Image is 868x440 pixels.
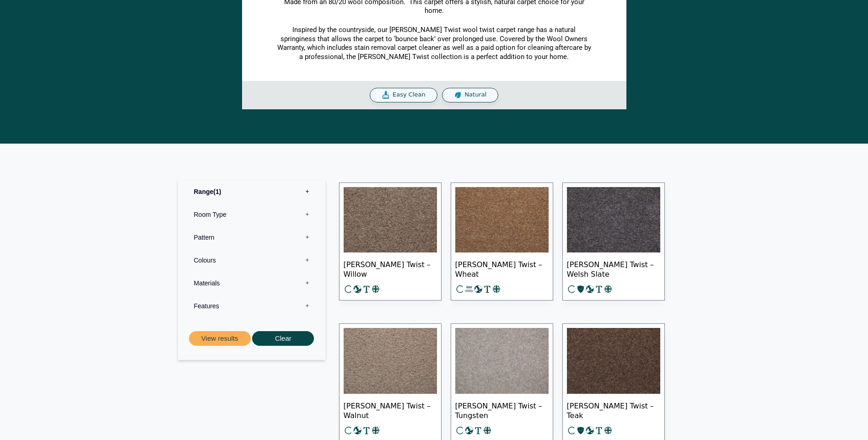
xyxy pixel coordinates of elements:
[451,182,553,301] a: [PERSON_NAME] Twist – Wheat
[455,328,549,394] img: Tomkinson Twist Tungsten
[185,272,318,295] label: Materials
[185,249,318,272] label: Colours
[213,188,221,195] span: 1
[252,331,314,346] button: Clear
[567,394,660,426] span: [PERSON_NAME] Twist – Teak
[185,180,318,203] label: Range
[567,328,660,394] img: Tomkinson Twist - Teak
[344,394,437,426] span: [PERSON_NAME] Twist – Walnut
[455,187,549,253] img: Tomkinson Twist - Wheat
[276,26,592,61] p: Inspired by the countryside, our [PERSON_NAME] Twist wool twist carpet range has a natural spring...
[567,252,660,284] span: [PERSON_NAME] Twist – Welsh Slate
[464,91,486,99] span: Natural
[562,182,665,301] a: [PERSON_NAME] Twist – Welsh Slate
[185,226,318,249] label: Pattern
[339,182,442,301] a: [PERSON_NAME] Twist – Willow
[344,252,437,284] span: [PERSON_NAME] Twist – Willow
[344,187,437,253] img: Tomkinson Twist Willow
[189,331,251,346] button: View results
[344,328,437,394] img: Tomkinson Twist - Walnut
[185,203,318,226] label: Room Type
[185,295,318,317] label: Features
[393,91,426,99] span: Easy Clean
[455,252,549,284] span: [PERSON_NAME] Twist – Wheat
[455,394,549,426] span: [PERSON_NAME] Twist – Tungsten
[567,187,660,253] img: Tomkinson Twist Welsh Slate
